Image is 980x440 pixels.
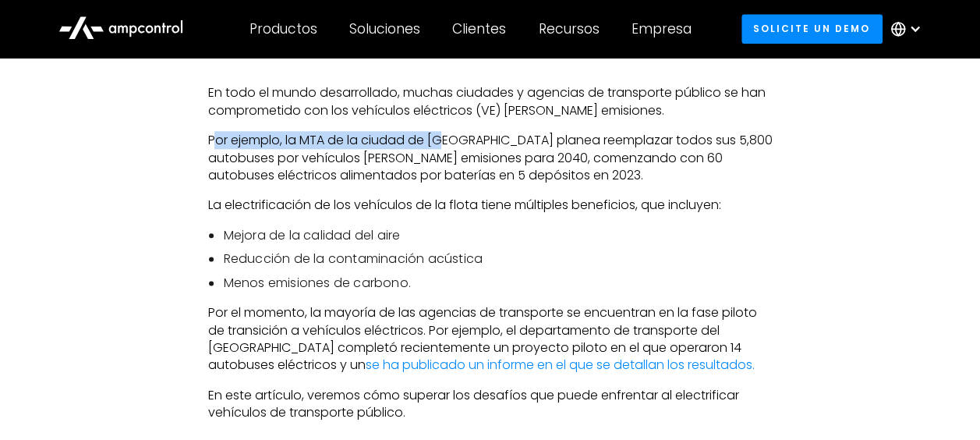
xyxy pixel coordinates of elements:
[207,132,772,184] p: Por ejemplo, la MTA de la ciudad de [GEOGRAPHIC_DATA] planea reemplazar todos sus 5,800 autobuses...
[349,20,420,37] div: Soluciones
[207,84,772,119] p: En todo el mundo desarrollado, muchas ciudades y agencias de transporte público se han comprometi...
[249,20,317,37] div: Productos
[741,14,883,43] a: Solicite un demo
[452,20,506,37] div: Clientes
[632,20,692,37] div: Empresa
[223,227,772,244] li: Mejora de la calidad del aire
[223,275,772,292] li: Menos emisiones de carbono.
[365,356,754,374] a: se ha publicado un informe en el que se detallan los resultados.
[538,20,599,37] div: Recursos
[207,197,772,214] p: La electrificación de los vehículos de la flota tiene múltiples beneficios, que incluyen:
[207,304,772,374] p: Por el momento, la mayoría de las agencias de transporte se encuentran en la fase piloto de trans...
[223,250,772,268] li: Reducción de la contaminación acústica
